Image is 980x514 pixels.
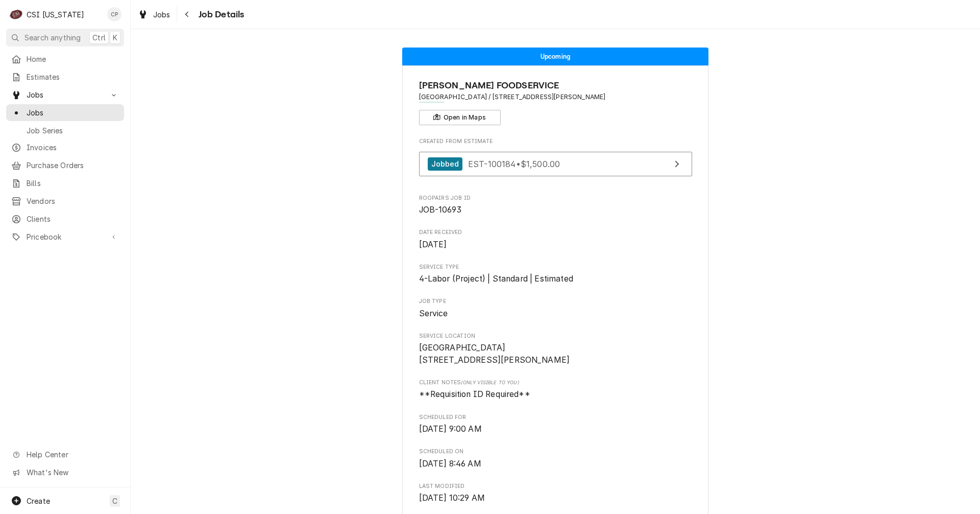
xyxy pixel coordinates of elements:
[419,388,692,401] span: [object Object]
[27,231,104,242] span: Pricebook
[419,228,692,250] div: Date Received
[6,211,124,227] a: Clients
[27,107,119,118] span: Jobs
[419,92,692,102] span: Address
[419,205,461,215] span: JOB-10693
[402,48,708,65] div: Status
[419,492,692,504] span: Last Modified
[195,8,244,21] span: Job Details
[419,228,692,237] span: Date Received
[92,32,106,43] span: Ctrl
[153,9,170,20] span: Jobs
[6,139,124,156] a: Invoices
[27,178,119,189] span: Bills
[419,379,692,387] span: Client Notes
[419,343,570,365] span: [GEOGRAPHIC_DATA] [STREET_ADDRESS][PERSON_NAME]
[419,482,692,490] span: Last Modified
[27,497,50,505] span: Create
[419,273,692,285] span: Service Type
[419,240,447,249] span: [DATE]
[461,380,519,385] span: (Only Visible to You)
[428,157,463,171] div: Jobbed
[419,79,692,125] div: Client Information
[27,467,118,478] span: What's New
[6,464,124,481] a: Go to What's New
[6,51,124,67] a: Home
[27,125,119,136] span: Job Series
[27,214,119,224] span: Clients
[419,194,692,202] span: Roopairs Job ID
[419,297,692,319] div: Job Type
[9,7,23,21] div: CSI Kentucky's Avatar
[134,6,175,23] a: Jobs
[419,459,481,469] span: [DATE] 8:46 AM
[27,142,119,153] span: Invoices
[468,158,560,169] span: EST-100184 • $1,500.00
[419,137,692,146] span: Created From Estimate
[419,424,482,434] span: [DATE] 9:00 AM
[112,496,117,506] span: C
[27,9,84,20] div: CSI [US_STATE]
[6,157,124,174] a: Purchase Orders
[419,194,692,216] div: Roopairs Job ID
[6,29,124,46] button: Search anythingCtrlK
[113,32,117,43] span: K
[6,446,124,463] a: Go to Help Center
[27,89,104,100] span: Jobs
[27,196,119,206] span: Vendors
[419,448,692,456] span: Scheduled On
[9,7,23,21] div: C
[419,204,692,216] span: Roopairs Job ID
[6,193,124,209] a: Vendors
[6,122,124,139] a: Job Series
[27,160,119,171] span: Purchase Orders
[419,239,692,251] span: Date Received
[419,332,692,366] div: Service Location
[419,332,692,340] span: Service Location
[419,263,692,285] div: Service Type
[419,448,692,470] div: Scheduled On
[419,297,692,306] span: Job Type
[419,342,692,366] span: Service Location
[419,263,692,271] span: Service Type
[419,274,573,284] span: 4-Labor (Project) | Standard | Estimated
[6,104,124,121] a: Jobs
[419,389,530,399] span: **Requisition ID Required**
[27,54,119,64] span: Home
[419,482,692,504] div: Last Modified
[419,308,692,320] span: Job Type
[107,7,121,21] div: Craig Pierce's Avatar
[419,110,501,125] button: Open in Maps
[419,152,692,177] a: View Estimate
[419,413,692,435] div: Scheduled For
[419,493,485,503] span: [DATE] 10:29 AM
[107,7,121,21] div: CP
[419,79,692,92] span: Name
[6,228,124,245] a: Go to Pricebook
[24,32,81,43] span: Search anything
[6,86,124,103] a: Go to Jobs
[419,137,692,181] div: Created From Estimate
[6,175,124,192] a: Bills
[419,309,448,318] span: Service
[541,53,570,60] span: Upcoming
[6,68,124,85] a: Estimates
[27,449,118,460] span: Help Center
[419,379,692,401] div: [object Object]
[419,413,692,422] span: Scheduled For
[419,423,692,435] span: Scheduled For
[27,72,119,82] span: Estimates
[419,458,692,470] span: Scheduled On
[179,6,195,22] button: Navigate back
